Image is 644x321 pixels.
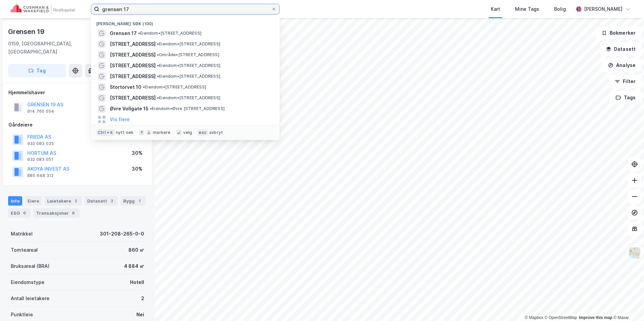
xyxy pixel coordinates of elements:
div: Ctrl + k [96,129,115,136]
div: avbryt [209,130,223,135]
div: Kontrollprogram for chat [610,289,644,321]
div: Transaksjoner [33,208,79,218]
span: • [143,84,145,90]
div: 914 760 054 [27,109,54,114]
button: Datasett [600,42,641,56]
a: Improve this map [579,315,612,320]
span: Eiendom • [STREET_ADDRESS] [138,31,201,36]
span: Eiendom • [STREET_ADDRESS] [157,74,220,79]
button: Bokmerker [596,26,641,40]
div: 932 083 051 [27,157,53,162]
div: 30% [132,165,142,173]
span: Område • [STREET_ADDRESS] [157,52,219,58]
div: Gårdeiere [8,121,147,129]
div: 301-208-265-0-0 [100,230,144,238]
span: • [157,74,159,79]
div: velg [183,130,192,135]
button: Vis flere [110,115,130,123]
button: Filter [609,75,641,88]
span: Grensen 17 [110,29,137,37]
iframe: Chat Widget [610,289,644,321]
div: 0159, [GEOGRAPHIC_DATA], [GEOGRAPHIC_DATA] [8,40,93,56]
div: Kart [491,5,500,13]
span: • [138,31,140,36]
div: Eiere [25,196,42,206]
div: 2 [108,198,115,204]
span: [STREET_ADDRESS] [110,72,156,80]
span: Øvre Vollgate 15 [110,105,149,113]
span: • [157,52,159,57]
div: Bolig [554,5,566,13]
div: Datasett [85,196,118,206]
span: Eiendom • [STREET_ADDRESS] [157,41,220,47]
span: [STREET_ADDRESS] [110,62,156,70]
span: [STREET_ADDRESS] [110,94,156,102]
div: Tomteareal [11,246,38,254]
div: Mine Tags [515,5,539,13]
div: Nei [136,311,144,319]
button: Analyse [602,59,641,72]
button: Tags [610,91,641,104]
div: Grensen 19 [8,26,46,37]
div: 30% [132,149,142,157]
span: • [157,41,159,46]
div: 2 [141,294,144,302]
img: cushman-wakefield-realkapital-logo.202ea83816669bd177139c58696a8fa1.svg [11,4,75,14]
div: 885 648 312 [27,173,54,178]
div: 6 [70,210,77,216]
a: Mapbox [525,315,543,320]
img: Z [628,247,641,259]
div: Hjemmelshaver [8,88,147,97]
a: OpenStreetMap [545,315,577,320]
div: 4 884 ㎡ [124,262,144,270]
button: Tag [8,64,66,77]
div: 6 [21,210,28,216]
div: [PERSON_NAME] [584,5,622,13]
div: 932 083 035 [27,141,54,146]
div: markere [153,130,170,135]
div: Antall leietakere [11,294,50,302]
div: ESG [8,208,31,218]
span: Eiendom • [STREET_ADDRESS] [157,63,220,68]
div: 1 [136,198,143,204]
span: • [157,63,159,68]
span: • [150,106,152,111]
div: Bygg [121,196,146,206]
div: [PERSON_NAME] søk (100) [91,16,280,28]
span: Eiendom • [STREET_ADDRESS] [157,95,220,101]
span: [STREET_ADDRESS] [110,51,156,59]
input: Søk på adresse, matrikkel, gårdeiere, leietakere eller personer [99,4,271,14]
span: • [157,95,159,100]
div: 2 [72,198,79,204]
div: Punktleie [11,311,33,319]
div: Matrikkel [11,230,33,238]
div: esc [197,129,208,136]
div: 860 ㎡ [128,246,144,254]
span: Eiendom • [STREET_ADDRESS] [143,84,206,90]
div: nytt søk [116,130,134,135]
div: Eiendomstype [11,278,44,286]
span: Stortorvet 10 [110,83,141,91]
div: Leietakere [44,196,82,206]
span: Eiendom • Øvre [STREET_ADDRESS] [150,106,225,111]
span: [STREET_ADDRESS] [110,40,156,48]
div: Hotell [130,278,144,286]
div: Info [8,196,22,206]
div: Bruksareal (BRA) [11,262,50,270]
